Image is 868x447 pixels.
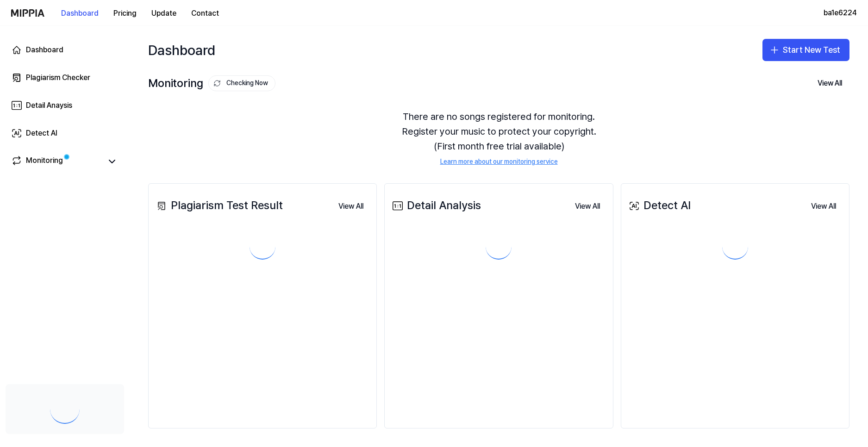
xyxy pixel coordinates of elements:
[6,94,124,117] a: Detail Anaysis
[184,4,226,23] button: Contact
[810,74,849,93] button: View All
[762,39,849,61] button: Start New Test
[208,75,275,91] button: Checking Now
[26,128,57,139] div: Detect AI
[144,0,184,26] a: Update
[331,197,371,216] button: View All
[148,74,275,92] div: Monitoring
[11,9,44,17] img: logo
[440,157,558,167] a: Learn more about our monitoring service
[148,98,849,178] div: There are no songs registered for monitoring. Register your music to protect your copyright. (Fir...
[804,196,843,216] a: View All
[331,196,371,216] a: View All
[568,197,607,216] button: View All
[627,197,691,214] div: Detect AI
[6,67,124,89] a: Plagiarism Checker
[54,4,106,23] button: Dashboard
[144,4,184,23] button: Update
[824,7,857,19] button: ba1e6224
[148,35,215,65] div: Dashboard
[26,72,90,83] div: Plagiarism Checker
[390,197,481,214] div: Detail Analysis
[106,4,144,23] button: Pricing
[154,197,283,214] div: Plagiarism Test Result
[26,100,72,111] div: Detail Anaysis
[804,197,843,216] button: View All
[26,155,63,168] div: Monitoring
[6,39,124,61] a: Dashboard
[6,122,124,144] a: Detect AI
[26,44,63,56] div: Dashboard
[568,196,607,216] a: View All
[11,155,102,168] a: Monitoring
